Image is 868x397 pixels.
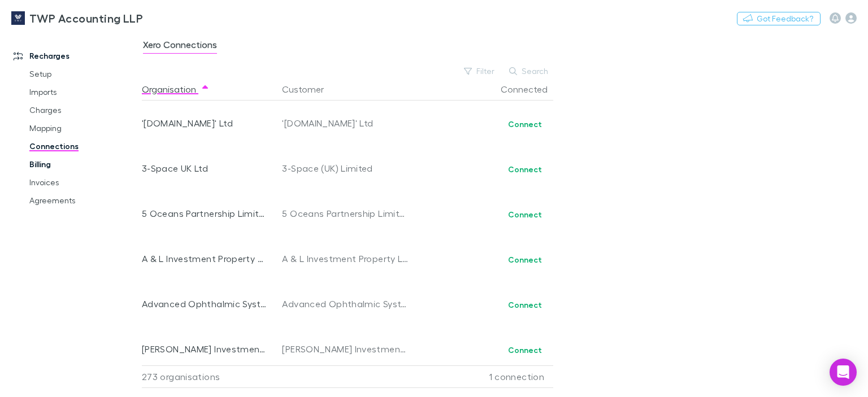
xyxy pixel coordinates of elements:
div: 1 connection [413,365,549,388]
div: '[DOMAIN_NAME]' Ltd [142,101,267,146]
a: Charges [18,101,148,119]
a: Connections [18,137,148,155]
div: '[DOMAIN_NAME]' Ltd [282,101,409,146]
span: Xero Connections [143,39,217,54]
button: Connect [501,208,549,221]
div: 3-Space UK Ltd [142,146,267,191]
div: 5 Oceans Partnership Limited [142,191,267,236]
button: Search [504,64,555,78]
a: Agreements [18,191,148,210]
a: Imports [18,83,148,101]
h3: TWP Accounting LLP [29,11,143,25]
a: Mapping [18,119,148,137]
button: Organisation [142,78,210,101]
button: Connect [501,163,549,176]
button: Connect [501,343,549,357]
div: Advanced Ophthalmic Systems Ltd [142,281,267,326]
div: 3-Space (UK) Limited [282,146,409,191]
button: Connected [501,78,561,101]
button: Filter [458,64,501,78]
a: Recharges [2,47,148,65]
a: Setup [18,65,148,83]
div: Advanced Ophthalmic Systems Ltd [282,281,409,326]
button: Got Feedback? [737,12,821,25]
button: Connect [501,117,549,131]
img: TWP Accounting LLP's Logo [11,11,25,25]
div: Open Intercom Messenger [830,359,857,386]
div: A & L Investment Property Limited [282,236,409,281]
div: 5 Oceans Partnership Limited [282,191,409,236]
button: Connect [501,253,549,267]
a: TWP Accounting LLP [5,5,150,32]
button: Customer [282,78,337,101]
div: 273 organisations [142,365,277,388]
div: [PERSON_NAME] Investments Limited [282,326,409,372]
button: Connect [501,298,549,312]
div: A & L Investment Property Limited [142,236,267,281]
a: Billing [18,155,148,173]
div: [PERSON_NAME] Investments Ltd [142,326,267,372]
a: Invoices [18,173,148,191]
